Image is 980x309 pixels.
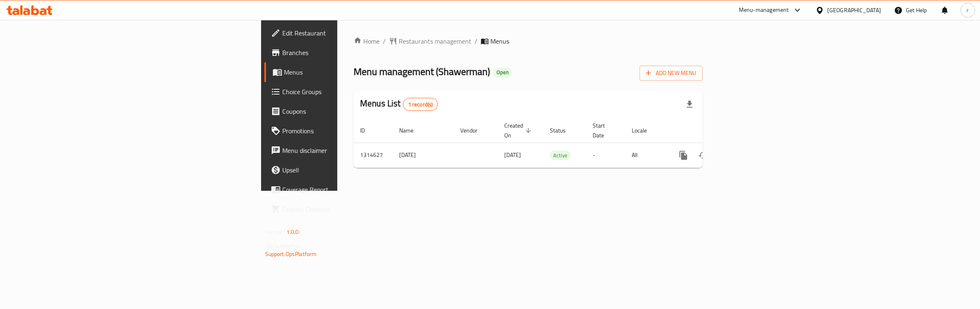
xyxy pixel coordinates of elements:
th: Actions [667,118,758,143]
span: 1.0.0 [286,227,299,237]
a: Restaurants management [389,36,471,46]
span: Get support on: [265,241,303,251]
span: Grocery Checklist [282,204,418,214]
span: Version: [265,227,285,237]
span: Created On [504,121,534,140]
button: Change Status [693,146,713,165]
span: Vendor [460,126,488,135]
a: Branches [264,43,425,62]
span: Menu disclaimer [282,146,418,155]
span: 1 record(s) [403,101,438,108]
table: enhanced table [354,118,758,168]
a: Coverage Report [264,180,425,199]
span: Choice Groups [282,87,418,97]
h2: Menus List [360,97,438,111]
span: ID [360,126,376,135]
li: / [475,36,477,46]
span: Start Date [593,121,615,140]
td: All [625,143,667,168]
span: Coupons [282,106,418,116]
span: Status [550,126,576,135]
a: Coupons [264,102,425,121]
a: Menus [264,62,425,82]
a: Choice Groups [264,82,425,102]
span: Name [399,126,424,135]
div: Open [493,68,512,77]
a: Edit Restaurant [264,23,425,43]
span: Promotions [282,126,418,136]
nav: breadcrumb [354,36,703,46]
span: Locale [632,126,657,135]
div: Menu-management [739,5,789,15]
span: Open [493,69,512,76]
span: Add New Menu [646,68,696,78]
span: Upsell [282,165,418,175]
a: Grocery Checklist [264,199,425,219]
button: more [674,146,693,165]
span: Branches [282,48,418,57]
div: Total records count [403,98,438,111]
span: Active [550,151,571,160]
span: Menus [490,36,509,46]
span: Restaurants management [399,36,471,46]
span: r [967,6,969,15]
div: [GEOGRAPHIC_DATA] [827,6,881,15]
span: [DATE] [504,150,521,160]
span: Edit Restaurant [282,28,418,38]
span: Menus [284,67,418,77]
a: Upsell [264,160,425,180]
div: Export file [680,95,699,114]
button: Add New Menu [639,66,703,81]
span: Coverage Report [282,185,418,194]
td: - [586,143,625,168]
a: Menu disclaimer [264,141,425,160]
a: Promotions [264,121,425,141]
a: Support.OpsPlatform [265,249,317,259]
